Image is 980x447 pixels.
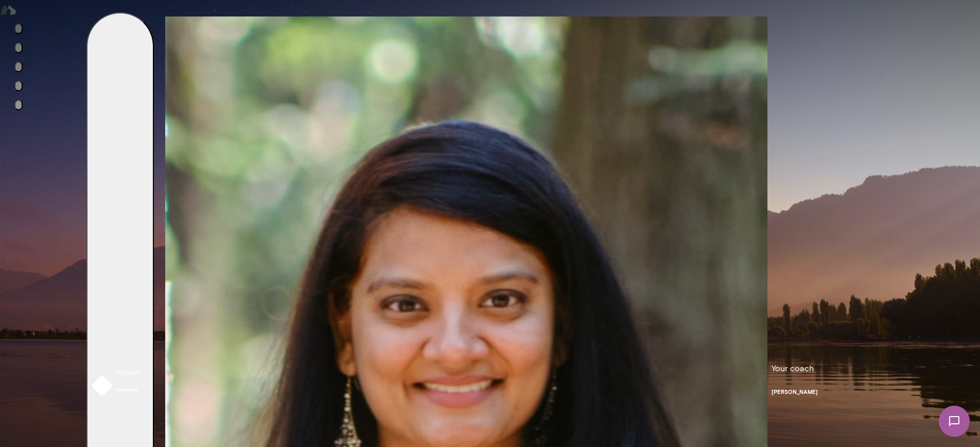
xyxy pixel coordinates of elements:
h6: reflective [116,387,141,392]
span: Mindset [116,369,141,376]
span: Your coach [772,362,818,375]
h6: [PERSON_NAME] [772,388,818,396]
img: mindset [92,375,112,396]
